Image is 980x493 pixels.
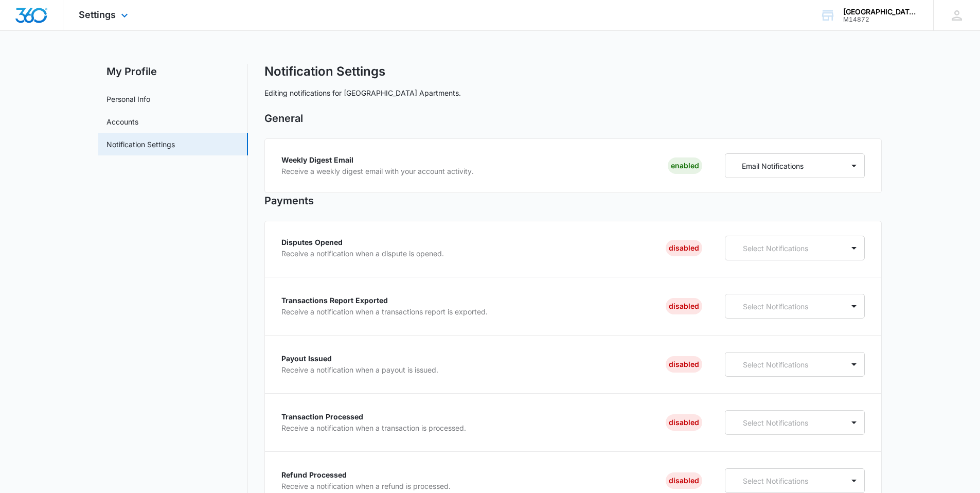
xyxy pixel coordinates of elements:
[281,297,488,304] p: Transactions Report Exported
[743,301,831,312] p: Select Notifications
[743,243,831,254] p: Select Notifications
[106,116,138,127] a: Accounts
[264,193,882,208] h2: Payments
[281,483,451,490] p: Receive a notification when a refund is processed.
[666,298,702,314] div: Disabled
[281,239,444,246] p: Disputes Opened
[106,139,175,150] a: Notification Settings
[666,472,702,489] div: Disabled
[666,414,702,431] div: Disabled
[666,240,702,256] div: Disabled
[281,425,466,432] p: Receive a notification when a transaction is processed.
[281,355,438,362] p: Payout Issued
[264,64,385,79] h1: Notification Settings
[264,111,882,126] h2: General
[743,359,831,370] p: Select Notifications
[281,471,451,479] p: Refund Processed
[264,87,882,98] p: Editing notifications for [GEOGRAPHIC_DATA] Apartments.
[98,64,248,79] h2: My Profile
[742,161,804,171] p: Email Notifications
[843,16,918,23] div: account id
[79,9,116,20] span: Settings
[281,168,474,175] p: Receive a weekly digest email with your account activity.
[668,157,702,174] div: Enabled
[106,94,150,104] a: Personal Info
[281,308,488,315] p: Receive a notification when a transactions report is exported.
[666,356,702,373] div: Disabled
[743,476,831,486] p: Select Notifications
[743,417,831,428] p: Select Notifications
[281,366,438,374] p: Receive a notification when a payout is issued.
[281,413,466,420] p: Transaction Processed
[843,8,918,16] div: account name
[281,250,444,257] p: Receive a notification when a dispute is opened.
[281,156,474,164] p: Weekly Digest Email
